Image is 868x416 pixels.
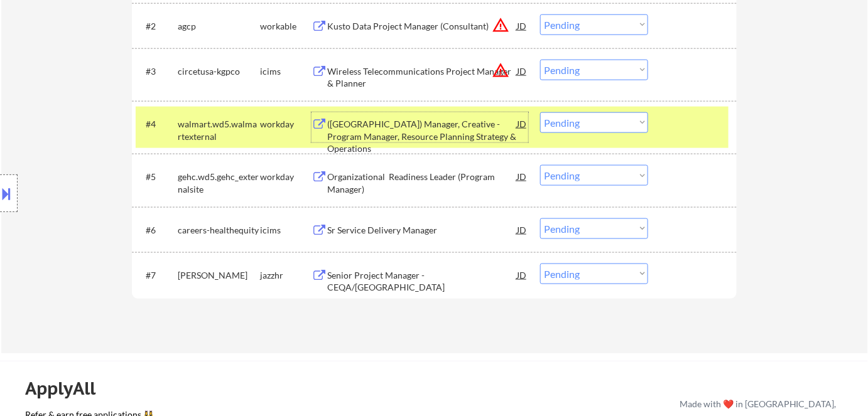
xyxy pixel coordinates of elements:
[146,65,168,78] div: #3
[260,65,312,78] div: icims
[260,118,312,131] div: workday
[516,165,528,188] div: JD
[327,20,517,33] div: Kusto Data Project Manager (Consultant)
[260,20,312,33] div: workable
[260,171,312,183] div: workday
[327,171,517,195] div: Organizational Readiness Leader (Program Manager)
[492,16,509,34] button: warning_amber
[146,20,168,33] div: #2
[516,60,528,82] div: JD
[516,264,528,286] div: JD
[516,218,528,241] div: JD
[260,224,312,237] div: icims
[260,269,312,282] div: jazzhr
[516,112,528,135] div: JD
[516,14,528,37] div: JD
[327,269,517,294] div: Senior Project Manager - CEQA/[GEOGRAPHIC_DATA]
[178,20,260,33] div: agcp
[327,118,517,155] div: ([GEOGRAPHIC_DATA]) Manager, Creative - Program Manager, Resource Planning Strategy & Operations
[327,65,517,90] div: Wireless Telecommunications Project Manager & Planner
[25,378,110,400] div: ApplyAll
[492,61,509,79] button: warning_amber
[178,65,260,78] div: circetusa-kgpco
[327,224,517,237] div: Sr Service Delivery Manager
